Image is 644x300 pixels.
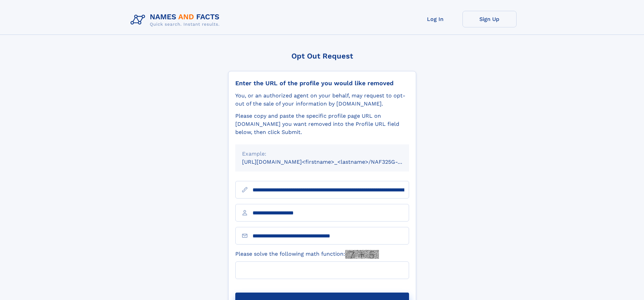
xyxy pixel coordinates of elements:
[242,159,422,165] small: [URL][DOMAIN_NAME]<firstname>_<lastname>/NAF325G-xxxxxxxx
[408,11,462,27] a: Log In
[128,11,225,29] img: Logo Names and Facts
[228,52,416,60] div: Opt Out Request
[242,150,402,158] div: Example:
[235,79,409,87] div: Enter the URL of the profile you would like removed
[235,250,379,259] label: Please solve the following math function:
[462,11,517,27] a: Sign Up
[235,112,409,136] div: Please copy and paste the specific profile page URL on [DOMAIN_NAME] you want removed into the Pr...
[235,92,409,108] div: You, or an authorized agent on your behalf, may request to opt-out of the sale of your informatio...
